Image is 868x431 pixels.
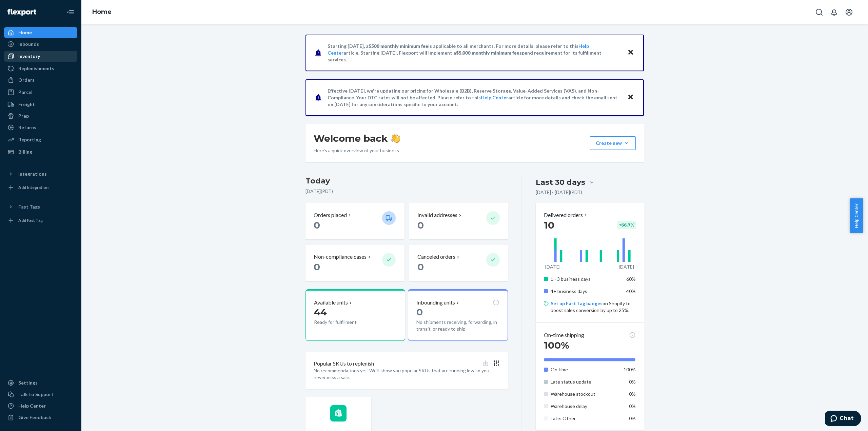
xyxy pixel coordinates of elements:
[624,367,636,372] span: 100%
[18,136,41,143] div: Reporting
[544,219,554,231] span: 10
[18,403,46,409] div: Help Center
[18,53,40,60] div: Inventory
[629,415,636,421] span: 0%
[18,89,33,96] div: Parcel
[4,99,77,110] a: Freight
[314,367,500,381] p: No recommendations yet. We’ll show you popular SKUs that are running low so you never miss a sale.
[314,360,374,368] p: Popular SKUs to replenish
[18,217,43,223] div: Add Fast Tag
[92,8,112,16] a: Home
[314,219,320,231] span: 0
[4,182,77,193] a: Add Integration
[4,412,77,423] button: Give Feedback
[626,93,635,102] button: Close
[4,201,77,212] button: Fast Tags
[4,215,77,226] a: Add Fast Tag
[545,263,560,270] p: [DATE]
[4,122,77,133] a: Returns
[416,306,423,318] span: 0
[409,203,508,239] button: Invalid addresses 0
[314,147,400,154] p: Here’s a quick overview of your business
[551,366,617,373] p: On time
[4,134,77,145] a: Reporting
[850,198,863,233] button: Help Center
[4,39,77,50] a: Inbounds
[417,261,424,273] span: 0
[626,276,636,282] span: 60%
[18,113,29,119] div: Prep
[4,27,77,38] a: Home
[87,2,117,22] ol: breadcrumbs
[64,5,77,19] button: Close Navigation
[551,276,617,282] p: 1 - 3 business days
[544,331,584,339] p: On-time shipping
[626,48,635,58] button: Close
[551,415,617,422] p: Late: Other
[314,299,348,307] p: Available units
[416,319,499,332] p: No shipments receiving, forwarding, in transit, or ready to ship
[314,306,327,318] span: 44
[314,319,377,326] p: Ready for fulfillment
[18,124,36,131] div: Returns
[18,149,32,155] div: Billing
[369,43,428,49] span: $500 monthly minimum fee
[416,299,455,307] p: Inbounding units
[4,51,77,62] a: Inventory
[305,188,508,195] p: [DATE] ( PDT )
[4,377,77,388] a: Settings
[18,65,54,72] div: Replenishments
[544,211,588,219] button: Delivered orders
[825,411,861,428] iframe: Opens a widget where you can chat to one of our agents
[4,87,77,98] a: Parcel
[314,211,347,219] p: Orders placed
[305,245,404,281] button: Non-compliance cases 0
[551,391,617,397] p: Warehouse stockout
[536,189,582,196] p: [DATE] - [DATE] ( PDT )
[305,203,404,239] button: Orders placed 0
[305,289,405,341] button: Available units44Ready for fulfillment
[544,339,569,351] span: 100%
[536,177,585,188] div: Last 30 days
[328,87,621,108] p: Effective [DATE], we're updating our pricing for Wholesale (B2B), Reserve Storage, Value-Added Se...
[551,300,636,314] p: on Shopify to boost sales conversion by up to 25%.
[4,63,77,74] a: Replenishments
[18,391,54,398] div: Talk to Support
[18,171,47,177] div: Integrations
[4,111,77,121] a: Prep
[4,169,77,179] button: Integrations
[551,300,603,306] a: Set up Fast Tag badges
[18,101,35,108] div: Freight
[481,95,508,100] a: Help Center
[417,253,455,261] p: Canceled orders
[4,146,77,157] a: Billing
[408,289,508,341] button: Inbounding units0No shipments receiving, forwarding, in transit, or ready to ship
[456,50,519,56] span: $5,000 monthly minimum fee
[314,261,320,273] span: 0
[629,391,636,397] span: 0%
[842,5,856,19] button: Open account menu
[551,288,617,295] p: 4+ business days
[590,136,636,150] button: Create new
[417,219,424,231] span: 0
[619,263,634,270] p: [DATE]
[18,184,48,190] div: Add Integration
[314,253,367,261] p: Non-compliance cases
[4,400,77,411] a: Help Center
[812,5,826,19] button: Open Search Box
[7,9,36,16] img: Flexport logo
[4,75,77,85] a: Orders
[18,203,40,210] div: Fast Tags
[4,389,77,400] button: Talk to Support
[409,245,508,281] button: Canceled orders 0
[551,403,617,410] p: Warehouse delay
[305,176,508,187] h3: Today
[629,403,636,409] span: 0%
[314,132,400,144] h1: Welcome back
[551,378,617,385] p: Late status update
[18,29,32,36] div: Home
[391,134,400,143] img: hand-wave emoji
